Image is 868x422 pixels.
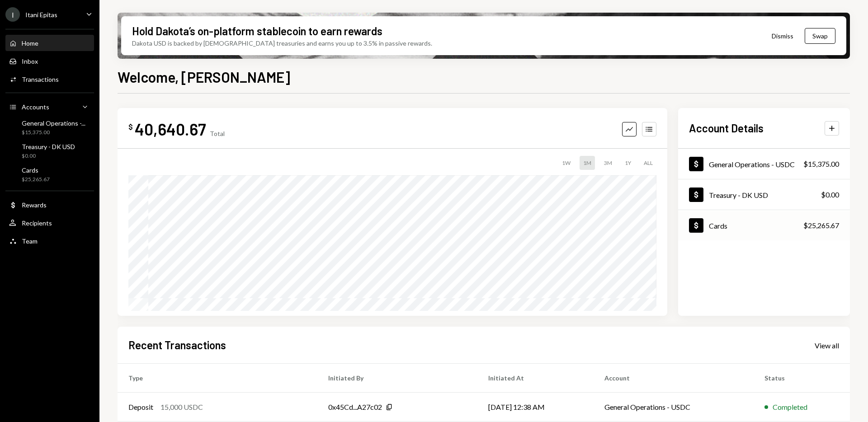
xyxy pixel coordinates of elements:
a: Rewards [5,197,94,213]
h1: Welcome, [PERSON_NAME] [118,68,290,86]
th: Status [754,364,850,393]
button: Dismiss [760,25,805,47]
a: Treasury - DK USD$0.00 [5,140,94,162]
div: Cards [709,221,727,230]
a: Accounts [5,98,94,115]
div: 15,000 USDC [160,402,203,413]
div: Home [22,39,38,47]
div: Rewards [22,201,47,209]
div: Recipients [22,219,52,227]
h2: Recent Transactions [128,338,226,352]
div: Total [210,130,225,137]
a: Treasury - DK USD$0.00 [678,179,850,210]
a: Transactions [5,71,94,87]
div: Team [22,237,38,245]
a: Recipients [5,215,94,231]
a: Home [5,35,94,51]
div: $25,265.67 [803,220,839,231]
div: General Operations - USDC [709,160,795,169]
div: $ [128,122,133,131]
div: 0x45Cd...A27c02 [328,402,382,413]
div: General Operations -... [22,119,85,127]
div: 1M [580,156,595,170]
div: $15,375.00 [22,129,85,136]
div: $0.00 [22,152,75,160]
div: 40,640.67 [135,119,206,139]
a: Cards$25,265.67 [5,164,94,185]
div: Completed [773,402,807,413]
div: $25,265.67 [22,176,50,183]
div: ALL [640,156,656,170]
div: Transactions [22,75,59,83]
h2: Account Details [689,121,764,136]
div: Deposit [128,402,153,413]
th: Type [118,364,317,393]
th: Initiated By [317,364,477,393]
div: $0.00 [821,189,839,200]
div: Inbox [22,57,38,65]
th: Account [594,364,754,393]
div: Accounts [22,103,49,111]
th: Initiated At [477,364,594,393]
div: $15,375.00 [803,159,839,169]
a: General Operations - USDC$15,375.00 [678,149,850,179]
div: I [5,7,20,22]
td: [DATE] 12:38 AM [477,393,594,422]
a: General Operations -...$15,375.00 [5,117,94,138]
div: Cards [22,166,50,174]
td: General Operations - USDC [594,393,754,422]
a: Cards$25,265.67 [678,210,850,240]
div: Treasury - DK USD [709,191,768,199]
a: Team [5,233,94,249]
div: Dakota USD is backed by [DEMOGRAPHIC_DATA] treasuries and earns you up to 3.5% in passive rewards. [132,38,432,48]
div: View all [815,341,839,350]
a: View all [815,340,839,350]
div: 1Y [621,156,635,170]
div: 1W [558,156,574,170]
a: Inbox [5,53,94,69]
div: 3M [600,156,616,170]
div: Itani Epitas [25,11,57,19]
div: Hold Dakota’s on-platform stablecoin to earn rewards [132,23,382,38]
div: Treasury - DK USD [22,143,75,150]
button: Swap [805,28,835,44]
